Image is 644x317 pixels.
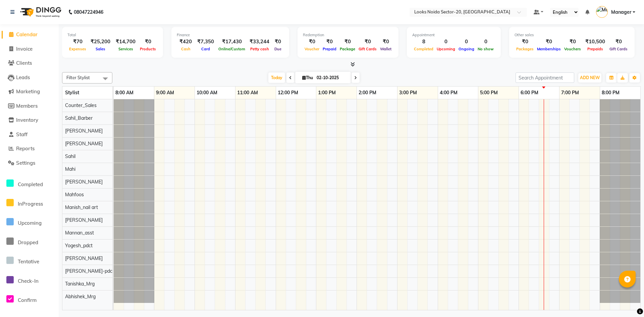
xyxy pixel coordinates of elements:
a: Members [2,102,57,110]
a: Clients [2,59,57,67]
a: Reports [2,145,57,153]
div: ₹420 [177,38,195,46]
div: ₹0 [338,38,357,46]
span: Clients [16,60,32,66]
span: Mahi [65,166,75,172]
span: Expenses [67,47,88,51]
a: 12:00 PM [276,88,300,98]
span: Tentative [18,258,39,265]
span: Memberships [535,47,562,51]
div: ₹0 [535,38,562,46]
div: 0 [476,38,495,46]
div: 8 [412,38,435,46]
div: Redemption [303,32,393,38]
span: Reports [16,145,35,152]
span: Yogesh_pdct [65,243,93,249]
a: 10:00 AM [195,88,219,98]
span: ADD NEW [580,75,600,80]
span: Prepaid [321,47,338,51]
span: No show [476,47,495,51]
span: [PERSON_NAME] [65,255,103,261]
div: Other sales [515,32,629,38]
a: 8:00 PM [600,88,621,98]
a: Staff [2,131,57,139]
div: 0 [457,38,476,46]
img: logo [17,3,63,21]
span: Voucher [303,47,321,51]
div: ₹0 [608,38,629,46]
span: Counter_Sales [65,102,97,108]
span: Gift Cards [608,47,629,51]
span: Thu [301,75,315,80]
span: [PERSON_NAME]-pdct [65,268,114,274]
span: [PERSON_NAME] [65,128,103,134]
div: ₹0 [357,38,378,46]
span: Settings [16,160,35,166]
div: ₹0 [562,38,583,46]
span: Confirm [18,297,37,303]
span: Sahil [65,153,75,159]
iframe: chat widget [616,290,637,310]
span: Services [117,47,135,51]
div: Finance [177,32,284,38]
a: Settings [2,159,57,167]
a: Marketing [2,88,57,96]
span: Upcoming [435,47,457,51]
span: Vouchers [562,47,583,51]
span: [PERSON_NAME] [65,179,103,185]
img: Manager [596,6,608,18]
span: Completed [412,47,435,51]
div: ₹0 [378,38,393,46]
span: Prepaids [586,47,605,51]
span: Invoice [16,46,33,52]
span: Abhishek_Mrg [65,294,96,300]
a: Invoice [2,45,57,53]
div: Total [67,32,158,38]
a: 9:00 AM [154,88,176,98]
span: Dropped [18,239,38,246]
span: [PERSON_NAME] [65,217,103,223]
span: Stylist [65,90,79,96]
div: ₹0 [515,38,535,46]
a: Leads [2,74,57,82]
span: Mahfoos [65,192,84,198]
a: 2:00 PM [357,88,378,98]
span: Online/Custom [217,47,247,51]
span: Card [200,47,212,51]
div: ₹0 [138,38,158,46]
input: 2025-10-02 [315,73,348,83]
span: Manager [611,9,631,16]
span: [PERSON_NAME] [65,141,103,147]
div: ₹7,350 [195,38,217,46]
div: ₹14,700 [113,38,138,46]
b: 08047224946 [74,3,103,21]
span: Staff [16,131,28,138]
a: 4:00 PM [438,88,459,98]
span: Calendar [16,31,38,38]
span: Leads [16,74,30,81]
a: 6:00 PM [519,88,540,98]
span: Inventory [16,117,38,123]
a: 11:00 AM [235,88,260,98]
span: Upcoming [18,220,42,226]
div: ₹0 [321,38,338,46]
span: Package [338,47,357,51]
a: 8:00 AM [114,88,135,98]
span: Sahil_Barber [65,115,93,121]
div: ₹70 [67,38,88,46]
span: Mannan_asst [65,230,94,236]
a: 7:00 PM [559,88,581,98]
span: Products [138,47,158,51]
div: ₹17,430 [217,38,247,46]
span: Due [273,47,283,51]
a: 3:00 PM [397,88,419,98]
span: Sales [94,47,107,51]
span: Marketing [16,88,40,95]
span: Tanishka_Mrg [65,281,95,287]
span: Members [16,103,38,109]
a: 5:00 PM [478,88,499,98]
span: Petty cash [249,47,271,51]
span: Check-In [18,278,39,284]
span: Today [268,72,285,83]
span: Manish_nail art [65,204,98,210]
